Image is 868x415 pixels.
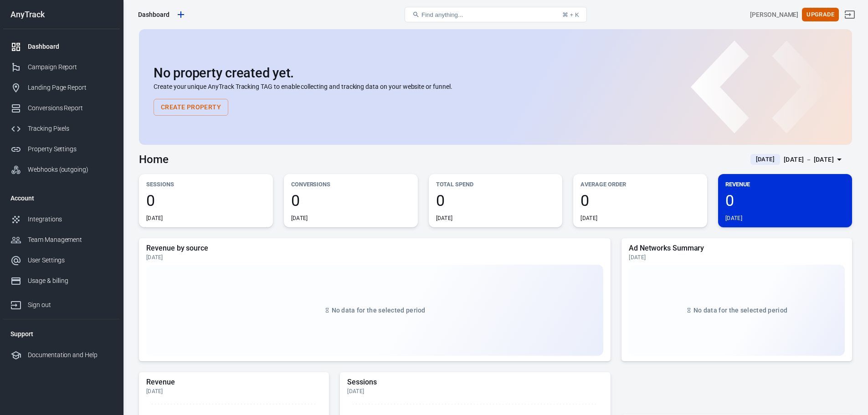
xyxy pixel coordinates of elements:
[580,179,700,189] p: Average Order
[3,209,120,230] a: Integrations
[28,83,113,92] div: Landing Page Report
[3,250,120,271] a: User Settings
[405,7,587,22] button: Find anything...⌘ + K
[725,215,742,222] div: [DATE]
[3,10,120,19] div: AnyTrack
[629,254,845,261] div: [DATE]
[629,244,845,253] h5: Ad Networks Summary
[28,350,113,360] div: Documentation and Help
[3,77,120,98] a: Landing Page Report
[28,256,113,265] div: User Settings
[3,36,120,57] a: Dashboard
[291,193,411,208] span: 0
[562,11,579,18] div: ⌘ + K
[28,276,113,286] div: Usage & billing
[154,99,228,116] button: Create Property
[28,62,113,72] div: Campaign Report
[693,307,787,314] span: No data for the selected period
[146,378,322,387] h5: Revenue
[725,193,845,208] span: 0
[139,153,169,166] h3: Home
[28,300,113,310] div: Sign out
[725,179,845,189] p: Revenue
[347,378,603,387] h5: Sessions
[3,187,120,209] li: Account
[154,66,837,80] h2: No property created yet.
[3,291,120,315] a: Sign out
[28,103,113,113] div: Conversions Report
[750,10,798,20] div: Account id: ahxvRuqD
[3,271,120,291] a: Usage & billing
[3,159,120,180] a: Webhooks (outgoing)
[3,118,120,139] a: Tracking Pixels
[28,215,113,224] div: Integrations
[332,307,426,314] span: No data for the selected period
[3,139,120,159] a: Property Settings
[28,165,113,174] div: Webhooks (outgoing)
[3,98,120,118] a: Conversions Report
[28,124,113,133] div: Tracking Pixels
[146,388,322,395] div: [DATE]
[146,254,603,261] div: [DATE]
[3,323,120,345] li: Support
[146,244,603,253] h5: Revenue by source
[291,179,411,189] p: Conversions
[802,8,839,22] button: Upgrade
[28,144,113,154] div: Property Settings
[743,152,852,167] button: [DATE][DATE] － [DATE]
[154,82,837,92] p: Create your unique AnyTrack Tracking TAG to enable collecting and tracking data on your website o...
[28,235,113,245] div: Team Management
[173,7,189,22] a: Create new property
[347,388,603,395] div: [DATE]
[839,4,861,26] a: Sign out
[3,57,120,77] a: Campaign Report
[784,154,834,165] div: [DATE] － [DATE]
[3,230,120,250] a: Team Management
[436,193,555,208] span: 0
[138,10,169,19] div: Dashboard
[28,42,113,51] div: Dashboard
[146,193,266,208] span: 0
[421,11,463,18] span: Find anything...
[436,179,555,189] p: Total Spend
[580,193,700,208] span: 0
[146,179,266,189] p: Sessions
[752,155,778,164] span: [DATE]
